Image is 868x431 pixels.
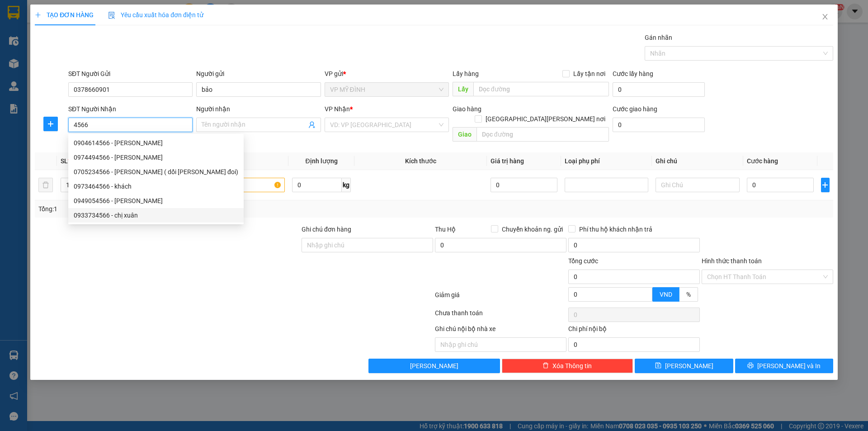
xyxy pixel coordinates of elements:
[568,257,598,265] span: Tổng cước
[302,226,351,233] label: Ghi chú đơn hàng
[68,165,244,179] div: 0705234566 - anh thuận ( dối dien huyen đoi)
[576,224,656,234] span: Phí thu hộ khách nhận trả
[613,70,653,77] label: Cước lấy hàng
[552,361,592,371] span: Xóa Thông tin
[491,157,524,165] span: Giá trị hàng
[491,178,558,192] input: 0
[635,359,733,373] button: save[PERSON_NAME]
[68,194,244,208] div: 0949054566 - ngọc anh
[821,13,829,20] span: close
[473,82,609,96] input: Dọc đường
[821,181,829,189] span: plus
[453,105,481,113] span: Giao hàng
[302,238,433,252] input: Ghi chú đơn hàng
[5,49,10,94] img: logo
[196,69,321,79] div: Người gửi
[645,289,650,294] span: up
[570,69,609,79] span: Lấy tận nơi
[368,359,500,373] button: [PERSON_NAME]
[665,361,713,371] span: [PERSON_NAME]
[434,290,567,306] div: Giảm giá
[453,82,473,96] span: Lấy
[453,70,479,77] span: Lấy hàng
[702,257,762,265] label: Hình thức thanh toán
[410,361,458,371] span: [PERSON_NAME]
[655,362,661,369] span: save
[656,178,739,192] input: Ghi Chú
[342,178,351,192] span: kg
[330,83,443,96] span: VP MỸ ĐÌNH
[74,196,238,206] div: 0949054566 - [PERSON_NAME]
[405,157,436,165] span: Kích thước
[43,117,58,131] button: plus
[74,181,238,191] div: 0973464566 - khách
[38,178,53,192] button: delete
[645,34,672,41] label: Gán nhãn
[652,152,743,170] th: Ghi chú
[74,210,238,220] div: 0933734566 - chị xuân
[305,157,337,165] span: Định lượng
[68,150,244,165] div: 0974494566 - thảo vân
[453,127,476,142] span: Giao
[747,362,754,369] span: printer
[38,204,335,214] div: Tổng: 1
[61,157,68,165] span: SL
[108,11,203,19] span: Yêu cầu xuất hóa đơn điện tử
[482,114,609,124] span: [GEOGRAPHIC_DATA][PERSON_NAME] nơi
[74,138,238,148] div: 0904614566 - [PERSON_NAME]
[68,179,244,194] div: 0973464566 - khách
[35,11,94,19] span: TẠO ĐƠN HÀNG
[12,7,77,37] strong: CHUYỂN PHÁT NHANH AN PHÚ QUÝ
[747,157,778,165] span: Cước hàng
[68,136,244,150] div: 0904614566 - công luận
[757,361,821,371] span: [PERSON_NAME] và In
[74,152,238,162] div: 0974494566 - [PERSON_NAME]
[434,308,567,324] div: Chưa thanh toán
[435,324,566,337] div: Ghi chú nội bộ nhà xe
[68,208,244,223] div: 0933734566 - chị xuân
[498,224,566,234] span: Chuyển khoản ng. gửi
[613,82,705,97] input: Cước lấy hàng
[502,359,633,373] button: deleteXóa Thông tin
[561,152,652,170] th: Loại phụ phí
[435,226,456,233] span: Thu Hộ
[308,121,316,128] span: user-add
[686,291,691,298] span: %
[660,291,672,298] span: VND
[568,324,700,337] div: Chi phí nội bộ
[68,69,193,79] div: SĐT Người Gửi
[812,5,838,30] button: Close
[325,105,350,113] span: VP Nhận
[645,295,650,301] span: down
[821,178,830,192] button: plus
[68,104,193,114] div: SĐT Người Nhận
[74,167,238,177] div: 0705234566 - [PERSON_NAME] ( dối [PERSON_NAME] đoi)
[613,118,705,132] input: Cước giao hàng
[35,12,41,18] span: plus
[735,359,833,373] button: printer[PERSON_NAME] và In
[325,69,449,79] div: VP gửi
[108,12,115,19] img: icon
[435,337,566,352] input: Nhập ghi chú
[11,38,78,69] span: [GEOGRAPHIC_DATA], [GEOGRAPHIC_DATA] ↔ [GEOGRAPHIC_DATA]
[642,288,652,294] span: Increase Value
[542,362,549,369] span: delete
[613,105,657,113] label: Cước giao hàng
[196,104,321,114] div: Người nhận
[476,127,609,142] input: Dọc đường
[642,294,652,301] span: Decrease Value
[44,120,57,128] span: plus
